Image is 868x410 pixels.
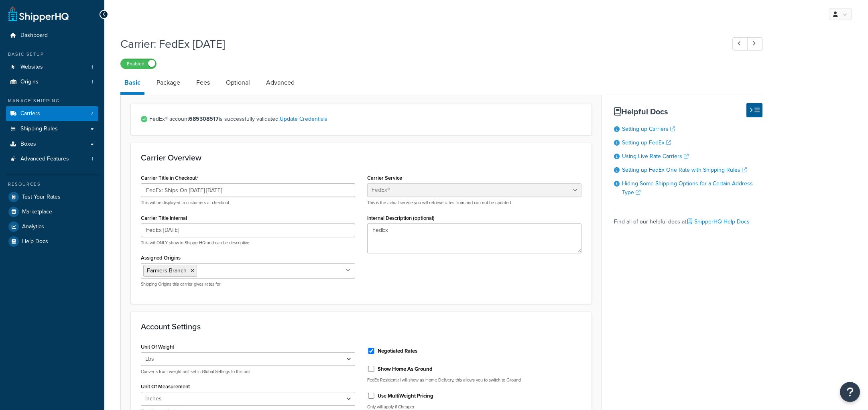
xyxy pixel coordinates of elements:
div: Resources [6,181,98,188]
a: Advanced [262,73,299,92]
label: Unit Of Weight [141,344,174,350]
p: Converts from weight unit set in Global Settings to this unit [141,369,355,375]
span: Marketplace [22,209,52,215]
a: Using Live Rate Carriers [622,152,689,160]
h3: Account Settings [141,322,581,331]
a: Setting up Carriers [622,125,675,133]
label: Carrier Service [367,175,402,181]
span: Farmers Branch [147,266,187,275]
label: Show Home As Ground [378,365,433,373]
span: Advanced Features [20,156,69,162]
a: Hiding Some Shipping Options for a Certain Address Type [622,179,753,197]
span: Dashboard [20,32,48,39]
label: Unit Of Measurement [141,384,190,390]
p: This is the actual service you will retrieve rates from and can not be updated [367,200,581,206]
div: Find all of our helpful docs at: [614,210,762,227]
a: Help Docs [6,234,98,249]
span: FedEx® account is successfully validated. [149,114,581,125]
a: Analytics [6,219,98,234]
textarea: FedEx [367,223,581,253]
label: Assigned Origins [141,255,181,261]
label: Carrier Title in Checkout [141,175,199,181]
span: Shipping Rules [20,126,58,132]
a: Origins1 [6,75,98,89]
a: Setting up FedEx [622,138,671,147]
li: Advanced Features [6,152,98,166]
span: Boxes [20,141,36,148]
a: Dashboard [6,28,98,43]
h1: Carrier: FedEx [DATE] [120,36,718,52]
a: Websites1 [6,60,98,75]
li: Carriers [6,106,98,121]
a: Test Your Rates [6,190,98,204]
a: ShipperHQ Help Docs [687,217,750,226]
label: Internal Description (optional) [367,215,435,221]
button: Open Resource Center [840,382,860,402]
p: This will be displayed to customers at checkout [141,200,355,206]
label: Enabled [121,59,156,69]
span: Websites [20,64,43,71]
a: Carriers7 [6,106,98,121]
a: Fees [192,73,214,92]
label: Use MultiWeight Pricing [378,392,433,400]
span: Analytics [22,223,44,230]
span: 1 [91,156,93,162]
a: Marketplace [6,205,98,219]
button: Hide Help Docs [746,103,762,117]
a: Previous Record [732,37,748,51]
h3: Carrier Overview [141,153,581,162]
a: Optional [222,73,254,92]
a: Advanced Features1 [6,152,98,166]
div: Manage Shipping [6,97,98,104]
a: Basic [120,73,144,95]
a: Next Record [747,37,763,51]
p: Only will apply if Cheaper [367,404,581,410]
a: Update Credentials [280,115,327,123]
a: Setting up FedEx One Rate with Shipping Rules [622,166,747,174]
label: Negotiated Rates [378,347,417,355]
span: Origins [20,79,39,85]
label: Carrier Title Internal [141,215,187,221]
p: Shipping Origins this carrier gives rates for [141,281,355,287]
span: 7 [91,110,93,117]
li: Origins [6,75,98,89]
a: Package [152,73,184,92]
a: Shipping Rules [6,122,98,136]
li: Websites [6,60,98,75]
div: Basic Setup [6,51,98,58]
span: 1 [91,79,93,85]
h3: Helpful Docs [614,107,762,116]
a: Boxes [6,137,98,152]
span: Test Your Rates [22,194,61,201]
strong: 685308517 [189,115,219,123]
span: Help Docs [22,238,48,245]
p: FedEx Residential will show as Home Delivery, this allows you to switch to Ground [367,377,581,383]
span: Carriers [20,110,40,117]
p: This will ONLY show in ShipperHQ and can be descriptive [141,240,355,246]
span: 1 [91,64,93,71]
